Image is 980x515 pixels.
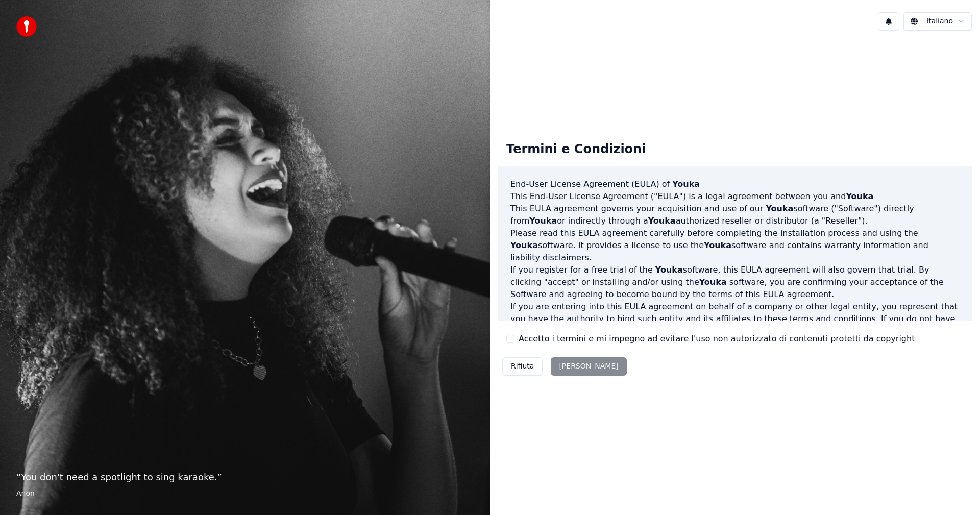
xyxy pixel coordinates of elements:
[502,357,543,376] button: Rifiuta
[519,333,915,345] label: Accetto i termini e mi impegno ad evitare l'uso non autorizzato di contenuti protetti da copyright
[846,191,873,201] span: Youka
[16,470,474,484] p: “ You don't need a spotlight to sing karaoke. ”
[699,277,727,287] span: Youka
[672,179,700,189] span: Youka
[498,133,654,166] div: Termini e Condizioni
[16,488,474,499] footer: Anon
[529,216,557,226] span: Youka
[648,216,676,226] span: Youka
[766,204,793,213] span: Youka
[510,227,960,264] p: Please read this EULA agreement carefully before completing the installation process and using th...
[510,178,960,190] h3: End-User License Agreement (EULA) of
[510,301,960,350] p: If you are entering into this EULA agreement on behalf of a company or other legal entity, you re...
[655,265,683,275] span: Youka
[510,264,960,301] p: If you register for a free trial of the software, this EULA agreement will also govern that trial...
[16,16,37,37] img: youka
[510,240,538,250] span: Youka
[510,190,960,203] p: This End-User License Agreement ("EULA") is a legal agreement between you and
[704,240,731,250] span: Youka
[510,203,960,227] p: This EULA agreement governs your acquisition and use of our software ("Software") directly from o...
